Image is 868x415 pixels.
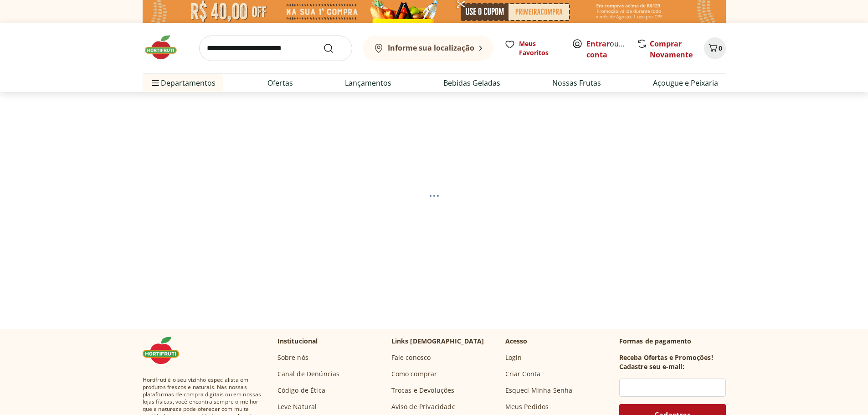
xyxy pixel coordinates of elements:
span: Meus Favoritos [519,39,561,57]
a: Meus Pedidos [505,402,549,411]
span: 0 [719,44,722,52]
button: Submit Search [323,43,345,54]
button: Informe sua localização [363,36,493,61]
h3: Cadastre seu e-mail: [619,362,684,371]
span: ou [586,38,627,60]
a: Nossas Frutas [552,77,601,88]
input: search [199,36,352,61]
button: Carrinho [704,37,726,59]
a: Login [505,353,522,362]
p: Acesso [505,337,528,346]
a: Aviso de Privacidade [391,402,456,411]
p: Institucional [277,337,318,346]
a: Entrar [586,39,610,49]
button: Menu [150,72,161,94]
a: Ofertas [267,77,293,88]
a: Leve Natural [277,402,317,411]
a: Meus Favoritos [504,39,561,57]
p: Formas de pagamento [619,337,726,346]
a: Esqueci Minha Senha [505,386,573,395]
span: Departamentos [150,72,216,94]
a: Fale conosco [391,353,431,362]
a: Bebidas Geladas [443,77,500,88]
a: Como comprar [391,369,437,379]
h3: Receba Ofertas e Promoções! [619,353,713,362]
a: Lançamentos [345,77,391,88]
b: Informe sua localização [388,43,474,53]
p: Links [DEMOGRAPHIC_DATA] [391,337,484,346]
a: Criar Conta [505,369,541,379]
a: Canal de Denúncias [277,369,340,379]
a: Código de Ética [277,386,325,395]
a: Comprar Novamente [650,39,693,60]
img: Hortifruti [143,337,188,364]
img: Hortifruti [143,34,188,61]
a: Sobre nós [277,353,308,362]
a: Trocas e Devoluções [391,386,455,395]
a: Açougue e Peixaria [653,77,718,88]
a: Criar conta [586,39,637,60]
